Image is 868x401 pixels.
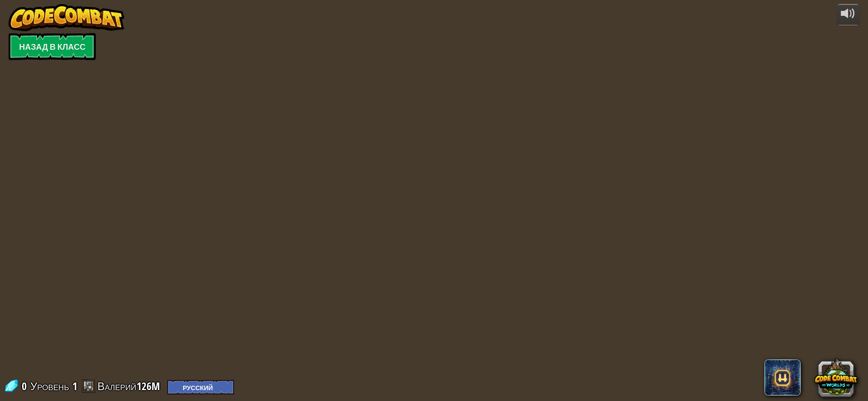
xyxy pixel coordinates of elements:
span: 1 [72,379,77,393]
a: Назад в класс [9,33,96,60]
a: Валерий126M [98,379,163,393]
button: Регулировать громкость [837,4,859,25]
img: CodeCombat - Learn how to code by playing a game [9,4,124,31]
span: Уровень [30,379,69,394]
span: CodeCombat AI HackStack [764,359,801,396]
span: 0 [22,379,29,393]
button: CodeCombat Worlds on Roblox [814,356,858,399]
